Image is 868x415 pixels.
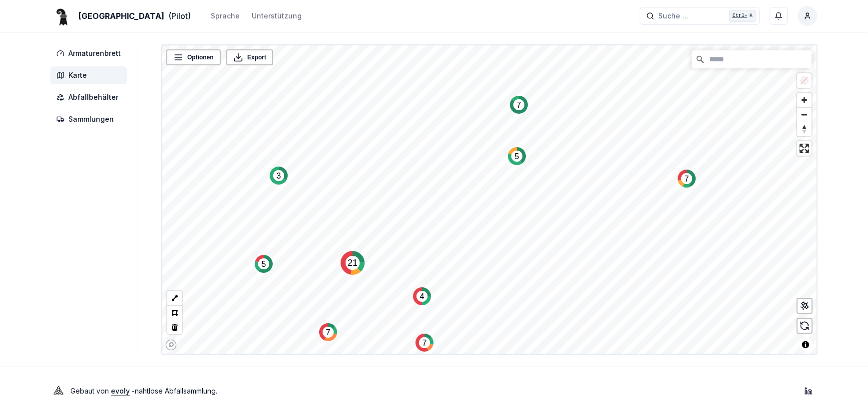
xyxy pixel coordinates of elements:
[78,10,164,22] span: [GEOGRAPHIC_DATA]
[50,44,131,62] a: Armaturenbrett
[165,339,177,351] a: Mapbox logo
[50,88,131,106] a: Abfallbehälter
[797,122,812,136] span: Reset bearing to north
[416,334,434,352] div: Map marker
[68,70,87,80] span: Karte
[247,52,266,62] span: Export
[797,93,812,107] button: Zoom in
[797,141,812,156] button: Enter fullscreen
[50,110,131,128] a: Sammlungen
[277,172,281,180] text: 3
[508,147,526,165] div: Map marker
[262,260,266,268] text: 5
[341,251,365,275] div: Map marker
[348,258,358,268] text: 21
[692,50,812,68] input: Suche
[420,292,425,301] text: 4
[50,4,74,28] img: Basel Logo
[187,52,214,62] span: Optionen
[413,287,431,305] div: Map marker
[255,255,273,273] div: Map marker
[68,92,118,102] span: Abfallbehälter
[515,152,519,161] text: 5
[252,10,302,22] a: Unterstützung
[167,291,182,305] button: LineString tool (l)
[319,323,337,341] div: Map marker
[162,45,820,356] canvas: Map
[270,167,288,185] div: Map marker
[517,101,521,109] text: 7
[50,383,66,399] img: Evoly Logo
[50,66,131,84] a: Karte
[168,10,191,22] span: (Pilot)
[658,11,688,21] span: Suche ...
[326,328,331,337] text: 7
[50,10,191,22] a: [GEOGRAPHIC_DATA](Pilot)
[685,175,689,183] text: 7
[797,107,812,122] button: Zoom out
[423,339,427,347] text: 7
[211,10,240,22] button: Sprache
[797,73,812,88] button: Location not available
[167,305,182,320] button: Polygon tool (p)
[797,108,812,122] span: Zoom out
[68,48,121,58] span: Armaturenbrett
[211,11,240,21] div: Sprache
[510,96,528,114] div: Map marker
[678,170,696,188] div: Map marker
[800,339,812,351] button: Toggle attribution
[70,384,217,398] p: Gebaut von - nahtlose Abfallsammlung .
[111,387,130,395] a: evoly
[797,122,812,136] button: Reset bearing to north
[167,320,182,334] button: Delete
[68,114,114,124] span: Sammlungen
[640,7,760,25] button: Suche ...Ctrl+K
